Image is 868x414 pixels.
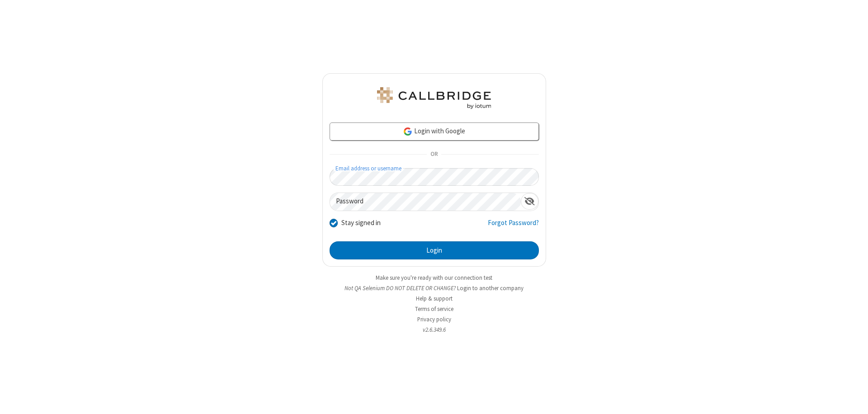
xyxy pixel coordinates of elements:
a: Make sure you're ready with our connection test [376,274,492,282]
a: Help & support [416,295,453,302]
button: Login [330,241,539,259]
button: Login to another company [457,284,524,292]
li: v2.6.349.6 [322,325,546,334]
a: Terms of service [415,305,453,313]
img: QA Selenium DO NOT DELETE OR CHANGE [375,87,493,109]
a: Privacy policy [417,315,451,323]
a: Forgot Password? [488,218,539,235]
label: Stay signed in [341,218,381,228]
input: Password [330,193,521,211]
img: google-icon.png [403,127,413,136]
div: Show password [521,193,538,210]
li: Not QA Selenium DO NOT DELETE OR CHANGE? [322,284,546,292]
input: Email address or username [330,168,539,186]
a: Login with Google [330,122,539,141]
span: OR [427,148,441,161]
